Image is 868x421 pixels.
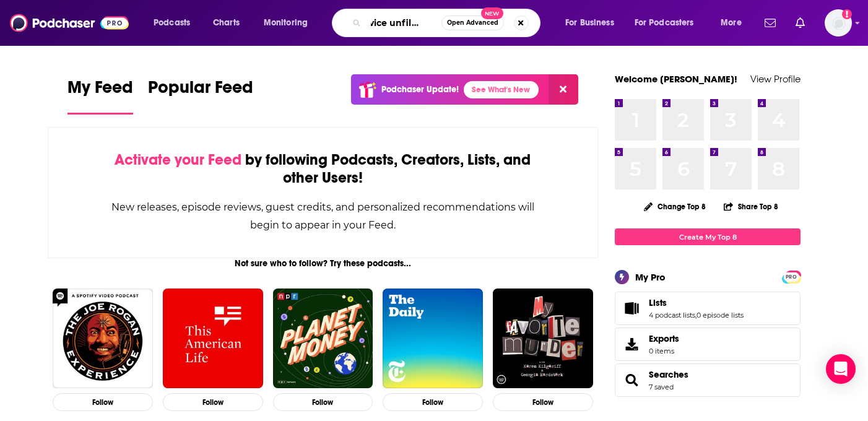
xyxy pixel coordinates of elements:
span: 0 items [649,347,679,355]
button: Follow [273,393,373,411]
span: Popular Feed [148,77,253,105]
a: Charts [205,13,247,33]
input: Search podcasts, credits, & more... [366,13,441,33]
img: Planet Money [273,289,373,389]
span: Searches [615,363,801,397]
div: New releases, episode reviews, guest credits, and personalized recommendations will begin to appe... [110,198,536,234]
a: Searches [619,371,644,389]
span: Exports [649,333,679,344]
a: Show notifications dropdown [760,12,781,33]
span: Charts [213,14,240,32]
button: open menu [255,13,324,33]
button: Follow [163,393,263,411]
button: Follow [53,393,153,411]
span: Lists [615,292,801,325]
img: My Favorite Murder with Karen Kilgariff and Georgia Hardstark [493,289,593,389]
a: Popular Feed [148,77,253,115]
img: The Joe Rogan Experience [53,289,153,389]
a: Show notifications dropdown [791,12,810,33]
a: 7 saved [649,383,674,391]
button: Share Top 8 [723,194,779,219]
svg: Add a profile image [842,9,852,19]
a: My Feed [67,77,133,115]
button: open menu [627,13,712,33]
span: Open Advanced [447,20,498,26]
a: Welcome [PERSON_NAME]! [615,73,737,85]
button: open menu [557,13,630,33]
button: open menu [712,13,757,33]
span: For Podcasters [635,14,694,32]
div: Open Intercom Messenger [826,354,856,384]
span: For Business [565,14,614,32]
p: Podchaser Update! [381,84,459,95]
span: , [695,311,697,319]
span: New [481,7,503,19]
span: My Feed [67,77,133,105]
a: 0 episode lists [697,311,744,319]
img: Podchaser - Follow, Share and Rate Podcasts [10,11,129,35]
img: This American Life [163,289,263,389]
span: More [721,14,742,32]
span: Lists [649,297,667,308]
button: Open AdvancedNew [441,15,504,30]
img: The Daily [383,289,483,389]
span: Activate your Feed [115,150,241,169]
span: Monitoring [264,14,308,32]
a: Lists [649,297,744,308]
div: by following Podcasts, Creators, Lists, and other Users! [110,151,536,187]
a: Searches [649,369,688,380]
a: See What's New [464,81,539,98]
a: 4 podcast lists [649,311,695,319]
span: PRO [784,272,799,282]
a: Exports [615,328,801,361]
img: User Profile [825,9,852,37]
a: PRO [784,272,799,281]
button: Follow [493,393,593,411]
span: Exports [619,336,644,353]
div: Not sure who to follow? Try these podcasts... [48,258,598,269]
a: View Profile [750,73,801,85]
span: Logged in as teisenbe [825,9,852,37]
div: Search podcasts, credits, & more... [344,9,552,37]
button: open menu [145,13,206,33]
div: My Pro [635,271,666,283]
a: Create My Top 8 [615,228,801,245]
span: Podcasts [154,14,190,32]
a: Lists [619,300,644,317]
button: Change Top 8 [636,199,713,214]
button: Show profile menu [825,9,852,37]
button: Follow [383,393,483,411]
